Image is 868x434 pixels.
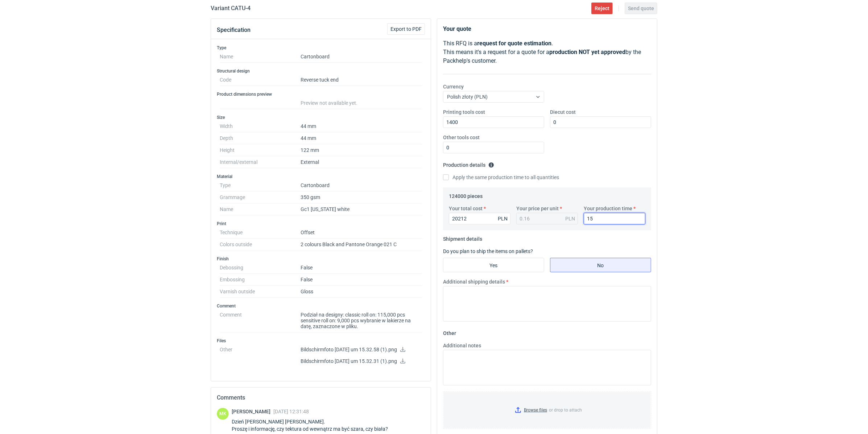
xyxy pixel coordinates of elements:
[591,3,613,14] button: Reject
[301,286,422,298] dd: Gloss
[301,156,422,168] dd: External
[301,347,422,353] p: Bildschirmfoto [DATE] um 15.32.58 (1).png
[220,74,301,86] dt: Code
[301,239,422,251] dd: 2 colours Black and Pantone Orange 021 C
[595,6,609,11] span: Reject
[516,205,559,212] label: Your price per unit
[443,83,464,90] label: Currency
[220,51,301,63] dt: Name
[301,227,422,239] dd: Offset
[220,120,301,132] dt: Width
[443,278,505,285] label: Additional shipping details
[220,286,301,298] dt: Varnish outside
[301,358,422,365] p: Bildschirmfoto [DATE] um 15.32.31 (1).png
[550,258,651,272] label: No
[232,418,397,433] div: Dzień [PERSON_NAME] [PERSON_NAME]. Proszę i informację, czy tektura od wewnątrz ma być szara, czy...
[449,190,483,199] legend: 124000 pieces
[217,303,425,309] h3: Comment
[449,205,483,212] label: Your total cost
[220,191,301,203] dt: Grammage
[390,26,422,32] span: Export to PDF
[498,215,508,222] div: PLN
[273,409,309,414] span: [DATE] 12:31:48
[301,203,422,215] dd: Gc1 [US_STATE] white
[449,213,511,224] input: 0
[443,233,482,242] legend: Shipment details
[217,221,425,227] h3: Print
[443,116,544,128] input: 0
[217,408,229,420] figcaption: MK
[443,258,544,272] label: Yes
[220,144,301,156] dt: Height
[301,309,422,332] dd: Podział na designy: classic roll on: 115,000 pcs sensitive roll on: 9,000 pcs wybranie w lakierze...
[443,327,456,336] legend: Other
[217,256,425,262] h3: Finish
[443,108,485,116] label: Printing tools cost
[301,74,422,86] dd: Reverse tuck end
[443,142,544,153] input: 0
[584,205,632,212] label: Your production time
[232,409,273,414] span: [PERSON_NAME]
[217,115,425,120] h3: Size
[220,309,301,332] dt: Comment
[217,408,229,420] div: Martyna Kasperska
[217,174,425,179] h3: Material
[217,45,425,51] h3: Type
[443,39,651,65] p: This RFQ is a . This means it's a request for a quote for a by the Packhelp's customer.
[211,4,251,13] h2: Variant CATU - 4
[217,21,251,39] button: Specification
[550,108,576,116] label: Diecut cost
[301,132,422,144] dd: 44 mm
[217,338,425,344] h3: Files
[217,393,425,402] h2: Comments
[443,342,481,349] label: Additional notes
[443,248,533,254] label: Do you plan to ship the items on pallets?
[549,49,625,55] strong: production NOT yet approved
[301,179,422,191] dd: Cartonboard
[220,262,301,274] dt: Debossing
[220,239,301,251] dt: Colors outside
[301,100,357,106] span: Preview not available yet.
[217,91,425,97] h3: Product dimensions preview
[301,144,422,156] dd: 122 mm
[301,191,422,203] dd: 350 gsm
[220,132,301,144] dt: Depth
[443,134,480,141] label: Other tools cost
[550,116,651,128] input: 0
[447,94,488,100] span: Polish złoty (PLN)
[387,23,425,35] button: Export to PDF
[220,179,301,191] dt: Type
[220,156,301,168] dt: Internal/external
[220,203,301,215] dt: Name
[443,25,471,32] strong: Your quote
[477,40,551,47] strong: request for quote estimation
[443,392,651,429] label: or drop to attach
[301,274,422,286] dd: False
[443,174,559,181] label: Apply the same production time to all quantities
[220,274,301,286] dt: Embossing
[301,120,422,132] dd: 44 mm
[301,262,422,274] dd: False
[220,344,301,370] dt: Other
[443,159,494,168] legend: Production details
[301,51,422,63] dd: Cartonboard
[565,215,575,222] div: PLN
[628,6,654,11] span: Send quote
[584,213,645,224] input: 0
[217,68,425,74] h3: Structural design
[220,227,301,239] dt: Technique
[625,3,657,14] button: Send quote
